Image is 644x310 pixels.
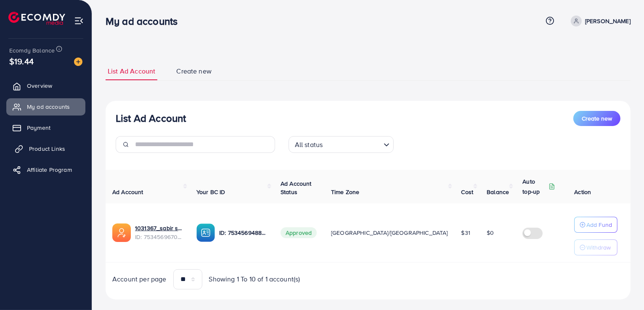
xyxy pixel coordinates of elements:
a: 1031367_sabir shahzaib_1754278742875 [135,224,183,232]
span: Ad Account [112,188,143,196]
span: Account per page [112,274,167,284]
span: Product Links [29,144,65,153]
span: Create new [176,66,212,76]
span: Cost [461,188,474,196]
img: image [74,58,82,66]
span: Your BC ID [196,188,225,196]
p: ID: 7534569488319053841 [219,228,267,238]
h3: List Ad Account [116,112,186,124]
span: All status [293,139,325,151]
span: Action [574,188,591,196]
span: Approved [281,227,317,238]
iframe: Chat [608,272,638,304]
div: Search for option [289,136,394,153]
input: Search for option [325,137,380,151]
img: logo [8,12,65,25]
p: Auto top-up [522,176,547,197]
button: Add Fund [574,217,617,233]
p: Add Fund [586,220,612,230]
span: Create new [582,114,612,123]
a: [PERSON_NAME] [567,16,631,26]
span: Showing 1 To 10 of 1 account(s) [209,274,300,284]
span: [GEOGRAPHIC_DATA]/[GEOGRAPHIC_DATA] [331,229,448,237]
a: My ad accounts [6,98,85,115]
button: Withdraw [574,239,617,255]
img: ic-ads-acc.e4c84228.svg [112,223,131,242]
span: My ad accounts [27,102,70,111]
span: Ecomdy Balance [9,46,55,55]
span: Time Zone [331,188,359,196]
span: $19.44 [9,55,34,67]
a: Affiliate Program [6,161,85,178]
a: Product Links [6,140,85,157]
span: Payment [27,123,50,132]
span: $31 [461,229,470,237]
span: Ad Account Status [281,179,312,196]
span: List Ad Account [108,66,155,76]
a: Overview [6,77,85,94]
img: ic-ba-acc.ded83a64.svg [196,223,215,242]
span: Affiliate Program [27,166,72,174]
h3: My ad accounts [106,15,184,27]
p: Withdraw [586,242,611,252]
button: Create new [573,111,620,126]
img: menu [74,16,84,26]
p: [PERSON_NAME] [585,16,631,26]
span: Balance [487,188,509,196]
a: Payment [6,119,85,136]
div: <span class='underline'>1031367_sabir shahzaib_1754278742875</span></br>7534569670653935633 [135,224,183,241]
span: Overview [27,81,52,90]
span: $0 [487,229,494,237]
span: ID: 7534569670653935633 [135,233,183,241]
